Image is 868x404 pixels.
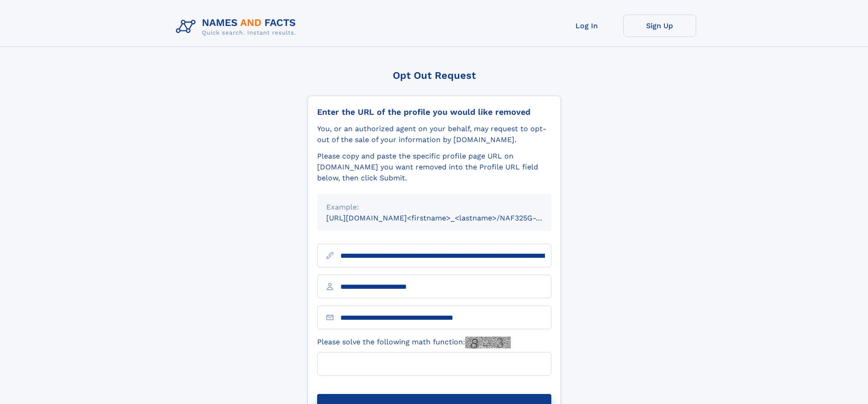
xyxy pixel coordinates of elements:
div: Opt Out Request [308,70,561,81]
div: Enter the URL of the profile you would like removed [317,107,551,117]
a: Log In [550,15,623,37]
img: Logo Names and Facts [172,15,303,39]
div: Please copy and paste the specific profile page URL on [DOMAIN_NAME] you want removed into the Pr... [317,151,551,184]
div: Example: [326,202,542,213]
label: Please solve the following math function: [317,337,511,348]
a: Sign Up [623,15,696,37]
small: [URL][DOMAIN_NAME]<firstname>_<lastname>/NAF325G-xxxxxxxx [326,214,569,222]
div: You, or an authorized agent on your behalf, may request to opt-out of the sale of your informatio... [317,123,551,145]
